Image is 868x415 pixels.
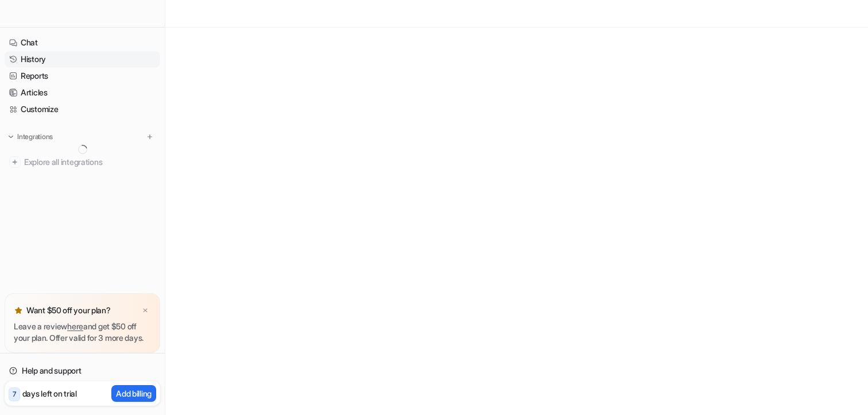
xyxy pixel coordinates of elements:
[13,389,16,399] p: 7
[22,387,77,399] p: days left on trial
[5,154,160,170] a: Explore all integrations
[5,84,160,101] a: Articles
[5,68,160,84] a: Reports
[5,101,160,117] a: Customize
[111,385,156,402] button: Add billing
[26,305,111,316] p: Want $50 off your plan?
[5,363,160,379] a: Help and support
[142,307,149,314] img: x
[5,34,160,51] a: Chat
[5,51,160,67] a: History
[7,133,15,141] img: expand menu
[14,321,151,344] p: Leave a review and get $50 off your plan. Offer valid for 3 more days.
[67,321,83,331] a: here
[146,133,154,141] img: menu_add.svg
[116,387,152,399] p: Add billing
[9,156,21,168] img: explore all integrations
[24,153,156,171] span: Explore all integrations
[5,131,56,143] button: Integrations
[17,132,53,141] p: Integrations
[14,306,23,315] img: star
